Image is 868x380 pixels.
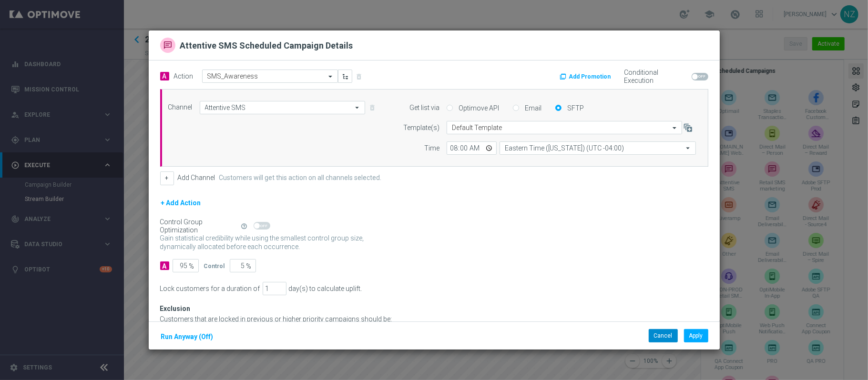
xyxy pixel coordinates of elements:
[246,262,252,270] span: %
[174,72,194,80] label: Action
[289,285,362,293] div: day(s) to calculate uplift.
[160,285,260,293] div: Lock customers for a duration of
[409,104,439,112] label: Get list via
[202,70,338,83] ng-select: SMS_Awareness
[403,124,439,132] label: Template(s)
[219,174,382,182] label: Customers will get this action on all channels selected.
[189,262,194,270] span: %
[160,331,214,343] button: Run Anyway (Off)
[178,174,215,182] label: Add Channel
[160,218,240,234] div: Control Group Optimization
[649,329,678,342] button: Cancel
[240,221,254,231] button: help_outline
[447,121,682,134] ng-select: Default Template
[500,141,696,155] input: Select time zone
[160,315,708,323] div: Customers that are locked in previous or higher priority campaigns should be:
[241,223,248,230] i: help_outline
[624,69,688,85] label: Conditional Execution
[160,261,169,270] div: A
[565,104,584,112] label: SFTP
[160,171,174,185] button: +
[522,104,541,112] label: Email
[559,71,614,82] button: Add Promotion
[160,305,223,313] div: Exclusion
[160,197,202,209] button: + Add Action
[684,329,708,342] button: Apply
[160,72,169,80] span: A
[168,103,193,111] label: Channel
[200,101,365,114] input: Select channel
[180,40,353,53] h2: Attentive SMS Scheduled Campaign Details
[456,104,499,112] label: Optimove API
[684,142,693,154] i: arrow_drop_down
[424,144,439,152] label: Time
[353,101,362,114] i: arrow_drop_down
[204,261,225,270] div: Control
